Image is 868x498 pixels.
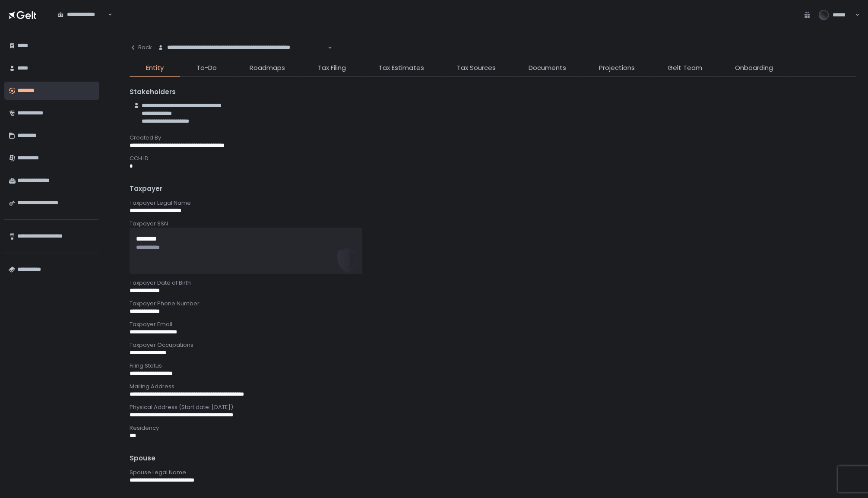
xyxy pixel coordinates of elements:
div: Taxpayer SSN [130,220,856,228]
span: Tax Filing [318,63,346,73]
div: Spouse SSN [130,489,856,497]
div: Filing Status [130,362,856,370]
div: Mailing Address [130,383,856,390]
div: Search for option [52,6,112,24]
div: Residency [130,424,856,432]
div: Taxpayer Legal Name [130,199,856,207]
div: Taxpayer Phone Number [130,300,856,308]
div: Spouse Legal Name [130,469,856,476]
div: Back [130,44,152,51]
div: Physical Address (Start date: [DATE]) [130,403,856,411]
span: Gelt Team [668,63,702,73]
span: Tax Estimates [379,63,424,73]
div: Taxpayer Date of Birth [130,279,856,287]
div: Taxpayer Occupations [130,341,856,349]
div: Search for option [152,39,332,57]
div: Stakeholders [130,87,856,97]
div: Taxpayer Email [130,320,856,328]
span: Onboarding [735,63,773,73]
span: Projections [599,63,635,73]
span: Entity [146,63,164,73]
span: Roadmaps [250,63,285,73]
div: CCH ID [130,155,856,162]
input: Search for option [158,51,327,60]
div: Taxpayer [130,184,856,194]
span: Tax Sources [457,63,496,73]
span: To-Do [196,63,217,73]
button: Back [130,39,152,56]
span: Documents [529,63,566,73]
input: Search for option [57,19,107,27]
div: Created By [130,134,856,142]
div: Spouse [130,454,856,463]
